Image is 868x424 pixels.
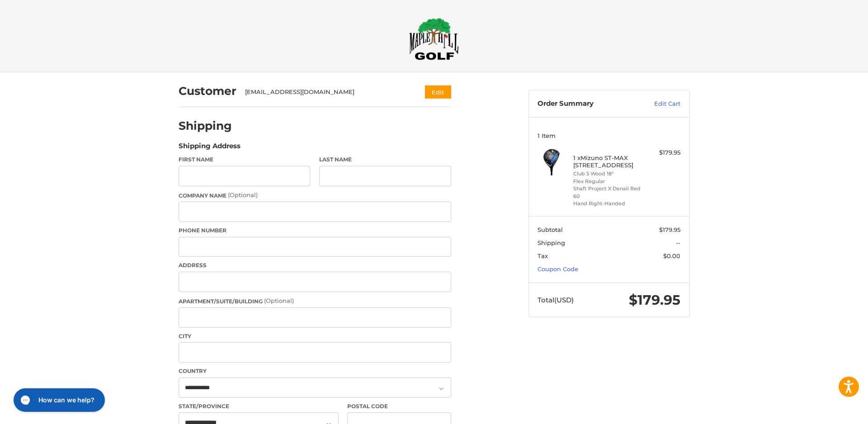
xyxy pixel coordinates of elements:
img: Maple Hill Golf [409,18,459,60]
label: Postal Code [347,402,451,410]
label: Address [179,261,451,269]
iframe: Gorgias live chat messenger [9,385,108,415]
label: Country [179,367,451,375]
label: Apartment/Suite/Building [179,297,451,306]
label: Last Name [319,155,451,164]
a: Edit Cart [635,99,680,108]
label: Company Name [179,191,451,200]
legend: Shipping Address [179,141,241,155]
small: (Optional) [228,191,258,198]
span: $179.95 [659,226,680,233]
label: First Name [179,155,311,164]
span: $0.00 [663,252,680,259]
h3: 1 Item [538,132,680,139]
div: [EMAIL_ADDRESS][DOMAIN_NAME] [245,88,407,97]
small: (Optional) [264,297,294,304]
label: Phone Number [179,226,451,235]
li: Club 5 Wood 18° [573,170,642,178]
li: Shaft Project X Denali Red 60 [573,185,642,200]
span: Shipping [538,239,565,246]
h4: 1 x Mizuno ST-MAX [STREET_ADDRESS] [573,154,642,169]
h2: Shipping [179,119,232,133]
span: $179.95 [629,292,680,308]
span: Tax [538,252,548,259]
label: State/Province [179,402,339,410]
span: Subtotal [538,226,563,233]
button: Edit [425,85,451,99]
div: $179.95 [645,148,680,157]
li: Hand Right-Handed [573,200,642,207]
h2: Customer [179,84,236,98]
a: Coupon Code [538,265,578,273]
li: Flex Regular [573,178,642,185]
span: Total (USD) [538,296,574,304]
h3: Order Summary [538,99,635,108]
label: City [179,332,451,340]
span: -- [676,239,680,246]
